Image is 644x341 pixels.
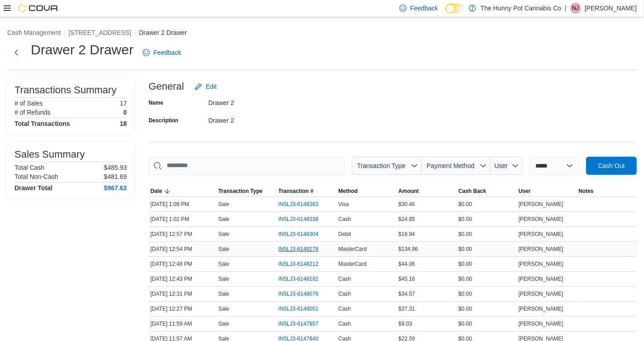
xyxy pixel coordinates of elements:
[399,260,415,268] span: $44.06
[149,259,216,269] div: [DATE] 12:46 PM
[149,318,216,329] div: [DATE] 11:59 AM
[338,305,351,312] span: Cash
[7,28,637,39] nav: An example of EuiBreadcrumbs
[598,161,625,170] span: Cash Out
[399,216,415,223] span: $24.85
[208,96,330,106] div: Drawer 2
[458,187,486,195] span: Cash Back
[519,216,563,223] span: [PERSON_NAME]
[14,109,50,116] h6: # of Refunds
[445,4,464,13] input: Dark Mode
[149,117,178,124] label: Description
[519,245,563,253] span: [PERSON_NAME]
[208,113,330,124] div: Drawer 2
[279,274,328,284] button: IN5LJ3-6148182
[517,186,577,197] button: User
[357,162,405,169] span: Transaction Type
[218,245,229,253] p: Sale
[218,305,229,312] p: Sale
[149,274,216,284] div: [DATE] 12:43 PM
[399,245,418,253] span: $134.96
[279,305,319,312] span: IN5LJ3-6148051
[7,29,61,36] button: Cash Management
[154,48,181,57] span: Feedback
[18,4,59,13] img: Cova
[457,214,517,225] div: $0.00
[427,162,475,169] span: Payment Method
[457,229,517,240] div: $0.00
[14,164,44,171] h6: Total Cash
[336,186,397,197] button: Method
[279,318,328,329] button: IN5LJ3-6147857
[352,157,422,175] button: Transaction Type
[279,303,328,314] button: IN5LJ3-6148051
[338,260,367,268] span: MasterCard
[123,109,127,116] p: 0
[14,184,53,192] h4: Drawer Total
[104,184,127,192] h4: $967.62
[399,290,415,298] span: $34.57
[495,162,508,169] span: User
[218,290,229,298] p: Sale
[104,173,127,180] p: $481.69
[150,187,162,195] span: Date
[14,100,43,107] h6: # of Sales
[218,231,229,238] p: Sale
[338,245,367,253] span: MasterCard
[68,29,131,36] button: [STREET_ADDRESS]
[149,288,216,299] div: [DATE] 12:31 PM
[572,3,579,14] span: NJ
[399,187,419,195] span: Amount
[457,274,517,284] div: $0.00
[457,303,517,314] div: $0.00
[277,186,337,197] button: Transaction #
[218,320,229,327] p: Sale
[490,157,523,175] button: User
[279,231,319,238] span: IN5LJ3-6148304
[519,260,563,268] span: [PERSON_NAME]
[457,186,517,197] button: Cash Back
[338,201,349,208] span: Visa
[218,216,229,223] p: Sale
[399,305,415,312] span: $37.31
[279,260,319,268] span: IN5LJ3-6148212
[279,290,319,298] span: IN5LJ3-6148076
[519,290,563,298] span: [PERSON_NAME]
[519,187,531,195] span: User
[338,216,351,223] span: Cash
[399,231,415,238] span: $16.94
[7,43,25,62] button: Next
[577,186,637,197] button: Notes
[218,275,229,283] p: Sale
[399,275,415,283] span: $45.16
[149,229,216,240] div: [DATE] 12:57 PM
[206,82,216,91] span: Edit
[216,186,277,197] button: Transaction Type
[139,29,187,36] button: Drawer 2 Drawer
[14,120,70,127] h4: Total Transactions
[149,244,216,255] div: [DATE] 12:54 PM
[149,199,216,210] div: [DATE] 1:08 PM
[570,3,581,14] div: Nafeesa Joseph
[481,3,561,14] p: The Hunny Pot Cannabis Co
[279,229,328,240] button: IN5LJ3-6148304
[279,216,319,223] span: IN5LJ3-6148338
[139,43,185,62] a: Feedback
[149,186,216,197] button: Date
[218,260,229,268] p: Sale
[218,187,263,195] span: Transaction Type
[279,201,319,208] span: IN5LJ3-6148383
[31,41,134,59] h1: Drawer 2 Drawer
[279,259,328,269] button: IN5LJ3-6148212
[586,157,637,175] button: Cash Out
[279,275,319,283] span: IN5LJ3-6148182
[578,187,593,195] span: Notes
[120,120,127,127] h4: 18
[399,320,412,327] span: $9.03
[279,199,328,210] button: IN5LJ3-6148383
[457,288,517,299] div: $0.00
[279,288,328,299] button: IN5LJ3-6148076
[457,259,517,269] div: $0.00
[338,275,351,283] span: Cash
